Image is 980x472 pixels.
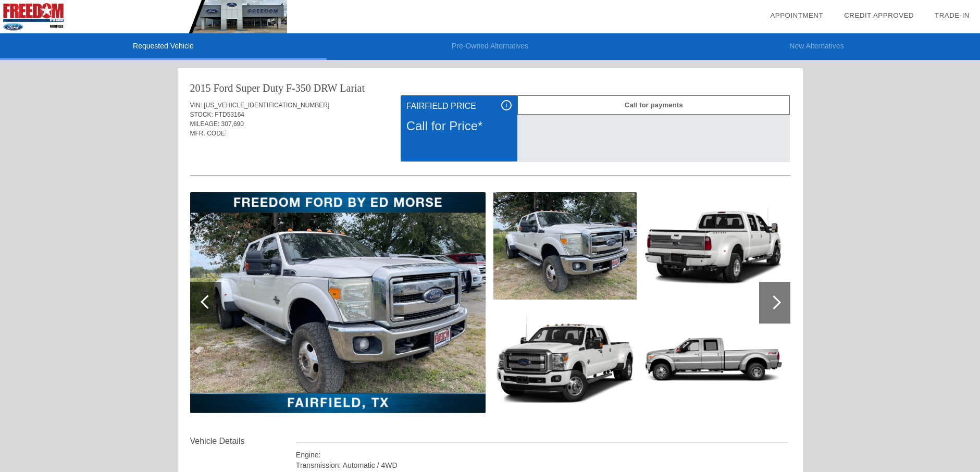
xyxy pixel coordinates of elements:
img: 2015fot130140_1280_01.png [493,306,637,413]
div: Vehicle Details [190,435,296,448]
div: Call for Price* [406,113,512,140]
div: Transmission: Automatic / 4WD [296,460,788,470]
img: 2015fot130142_1280_02.png [642,192,785,300]
div: Quoted on [DATE] 2:01:57 PM [190,144,790,161]
div: Engine: [296,450,788,460]
img: 2.jpg [493,192,637,300]
div: Lariat [340,81,365,95]
div: 2015 Ford Super Duty F-350 DRW [190,81,338,95]
span: i [506,102,507,109]
div: Call for payments [517,95,790,115]
img: 2015fot130112_1280_03.png [642,306,785,413]
span: MILEAGE: [190,120,220,128]
span: FTD53164 [215,111,244,118]
li: New Alternatives [653,33,980,60]
a: Trade-In [935,11,970,19]
a: Appointment [770,11,823,19]
span: [US_VEHICLE_IDENTIFICATION_NUMBER] [204,102,329,109]
a: Credit Approved [844,11,914,19]
li: Pre-Owned Alternatives [327,33,653,60]
span: 307,690 [221,120,244,128]
img: 1.jpg [190,192,486,413]
div: Fairfield Price [406,100,512,113]
span: VIN: [190,102,202,109]
span: STOCK: [190,111,213,118]
span: MFR. CODE: [190,130,227,137]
